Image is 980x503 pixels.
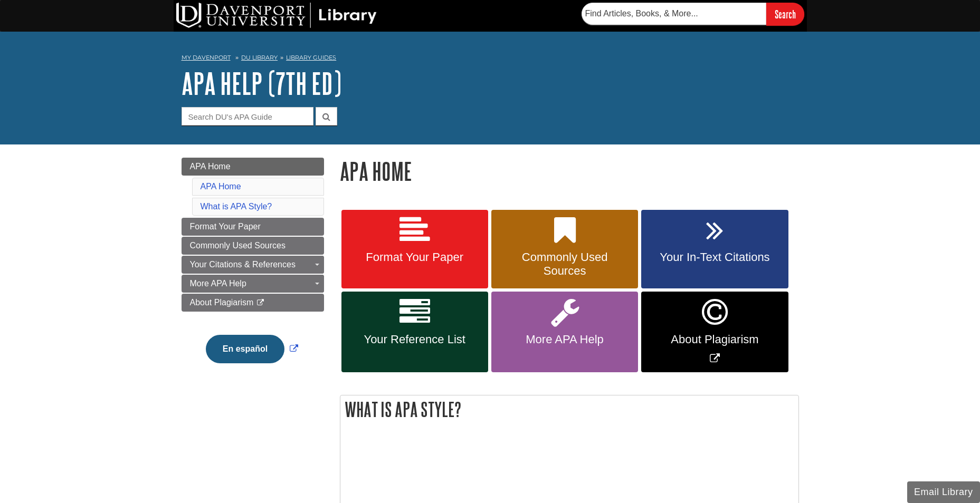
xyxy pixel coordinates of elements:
[340,158,799,185] h1: APA Home
[341,292,488,372] a: Your Reference List
[256,299,265,306] i: This link opens in a new window
[649,333,780,346] span: About Plagiarism
[182,237,324,255] a: Commonly Used Sources
[203,344,301,353] a: Link opens in new window
[499,250,630,278] span: Commonly Used Sources
[182,158,324,381] div: Guide Page Menu
[201,182,241,191] a: APA Home
[182,218,324,236] a: Format Your Paper
[907,481,980,503] button: Email Library
[491,292,638,372] a: More APA Help
[286,54,336,61] a: Library Guides
[176,3,377,28] img: DU Library
[341,210,488,289] a: Format Your Paper
[182,67,341,100] a: APA Help (7th Ed)
[182,275,324,293] a: More APA Help
[182,53,231,62] a: My Davenport
[182,158,324,176] a: APA Home
[190,279,246,288] span: More APA Help
[349,250,480,264] span: Format Your Paper
[649,250,780,264] span: Your In-Text Citations
[182,107,313,125] input: Search DU's APA Guide
[241,54,278,61] a: DU Library
[182,51,799,67] nav: breadcrumb
[582,3,766,25] input: Find Articles, Books, & More...
[766,3,804,25] input: Search
[190,222,261,231] span: Format Your Paper
[182,294,324,312] a: About Plagiarism
[201,202,272,211] a: What is APA Style?
[641,292,788,372] a: Link opens in new window
[499,333,630,346] span: More APA Help
[206,335,284,363] button: En español
[582,3,804,25] form: Searches DU Library's articles, books, and more
[182,256,324,274] a: Your Citations & References
[190,298,254,307] span: About Plagiarism
[190,260,296,269] span: Your Citations & References
[491,210,638,289] a: Commonly Used Sources
[349,333,480,346] span: Your Reference List
[340,395,798,423] h2: What is APA Style?
[190,162,231,171] span: APA Home
[190,241,286,250] span: Commonly Used Sources
[641,210,788,289] a: Your In-Text Citations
